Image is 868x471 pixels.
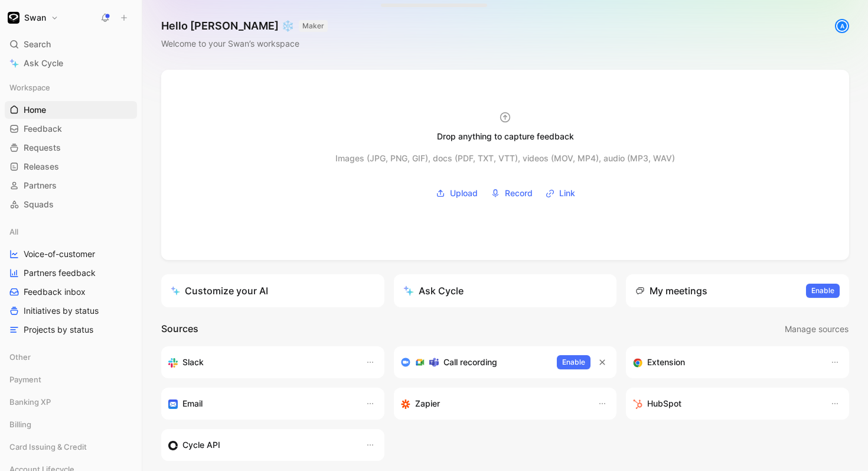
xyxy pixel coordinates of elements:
[487,184,537,202] button: Record
[5,321,137,339] a: Projects by status
[811,285,834,297] span: Enable
[5,54,137,72] a: Ask Cycle
[5,139,137,157] a: Requests
[5,120,137,138] a: Feedback
[24,286,86,298] span: Feedback inbox
[335,151,675,165] div: Images (JPG, PNG, GIF), docs (PDF, TXT, VTT), videos (MOV, MP4), audio (MP3, WAV)
[5,158,137,176] a: Releases
[299,20,328,32] button: MAKER
[24,104,46,116] span: Home
[8,12,19,24] img: Swan
[5,245,137,263] a: Voice-of-customer
[161,321,198,337] h2: Sources
[24,180,57,191] span: Partners
[24,56,63,70] span: Ask Cycle
[403,284,464,298] div: Ask Cycle
[635,284,707,298] div: My meetings
[24,248,95,260] span: Voice-of-customer
[394,274,617,307] button: Ask Cycle
[24,161,59,173] span: Releases
[5,415,137,437] div: Billing
[5,35,137,53] div: Search
[806,284,840,298] button: Enable
[9,396,51,408] span: Banking XP
[5,393,137,411] div: Banking XP
[5,101,137,119] a: Home
[5,438,137,459] div: Card Issuing & Credit
[24,305,99,317] span: Initiatives by status
[647,355,685,369] h3: Extension
[5,79,137,96] div: Workspace
[24,324,93,336] span: Projects by status
[9,226,18,238] span: All
[443,355,497,369] h3: Call recording
[9,441,87,453] span: Card Issuing & Credit
[541,184,579,202] button: Link
[5,283,137,301] a: Feedback inbox
[415,397,440,411] h3: Zapier
[24,37,51,51] span: Search
[836,20,848,32] div: A
[432,184,482,202] button: Upload
[562,356,585,368] span: Enable
[182,355,204,369] h3: Slack
[168,438,354,452] div: Sync partners & send feedback from custom sources. Get inspired by our favorite use case
[5,393,137,414] div: Banking XP
[5,9,61,26] button: SwanSwan
[450,186,478,200] span: Upload
[5,415,137,433] div: Billing
[5,348,137,369] div: Other
[24,199,54,210] span: Squads
[171,284,268,298] div: Customize your AI
[24,123,62,135] span: Feedback
[785,322,849,336] span: Manage sources
[633,355,818,369] div: Capture feedback from anywhere on the web
[161,19,328,33] h1: Hello [PERSON_NAME] ❄️
[9,418,31,430] span: Billing
[5,371,137,392] div: Payment
[161,274,384,307] a: Customize your AI
[401,397,586,411] div: Capture feedback from thousands of sources with Zapier (survey results, recordings, sheets, etc).
[505,186,533,200] span: Record
[24,142,61,154] span: Requests
[5,196,137,213] a: Squads
[5,438,137,456] div: Card Issuing & Credit
[784,321,849,337] button: Manage sources
[5,371,137,388] div: Payment
[647,397,681,411] h3: HubSpot
[5,223,137,339] div: AllVoice-of-customerPartners feedbackFeedback inboxInitiatives by statusProjects by status
[5,264,137,282] a: Partners feedback
[437,129,574,144] div: Drop anything to capture feedback
[24,12,46,23] h1: Swan
[9,373,41,385] span: Payment
[5,348,137,366] div: Other
[161,37,328,51] div: Welcome to your Swan’s workspace
[24,267,96,279] span: Partners feedback
[9,82,50,93] span: Workspace
[168,397,354,411] div: Forward emails to your feedback inbox
[5,177,137,194] a: Partners
[5,302,137,320] a: Initiatives by status
[401,355,548,369] div: Record & transcribe meetings from Zoom, Meet & Teams.
[557,355,590,369] button: Enable
[168,355,354,369] div: Sync your partners, send feedback and get updates in Slack
[5,223,137,241] div: All
[9,351,31,363] span: Other
[559,186,575,200] span: Link
[182,397,203,411] h3: Email
[182,438,220,452] h3: Cycle API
